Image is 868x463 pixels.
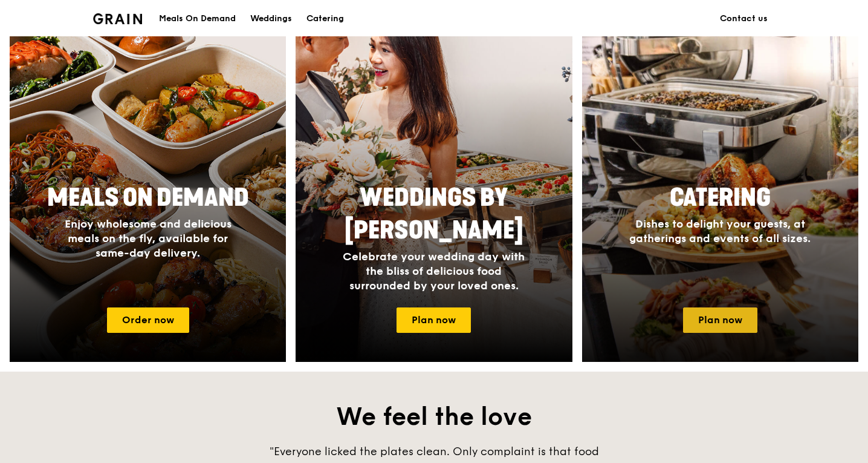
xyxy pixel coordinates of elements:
[343,250,525,292] span: Celebrate your wedding day with the bliss of delicious food surrounded by your loved ones.
[107,307,189,333] a: Order now
[306,1,344,37] div: Catering
[250,1,292,37] div: Weddings
[10,10,286,362] a: Meals On DemandEnjoy wholesome and delicious meals on the fly, available for same-day delivery.Or...
[243,1,299,37] a: Weddings
[93,13,142,24] img: Grain
[670,183,771,212] span: Catering
[296,10,572,362] a: Weddings by [PERSON_NAME]Celebrate your wedding day with the bliss of delicious food surrounded b...
[397,307,471,333] a: Plan now
[683,307,757,333] a: Plan now
[713,1,775,37] a: Contact us
[47,183,249,212] span: Meals On Demand
[629,217,811,245] span: Dishes to delight your guests, at gatherings and events of all sizes.
[582,10,858,362] a: CateringDishes to delight your guests, at gatherings and events of all sizes.Plan now
[65,217,232,260] span: Enjoy wholesome and delicious meals on the fly, available for same-day delivery.
[299,1,351,37] a: Catering
[159,1,236,37] div: Meals On Demand
[345,183,523,245] span: Weddings by [PERSON_NAME]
